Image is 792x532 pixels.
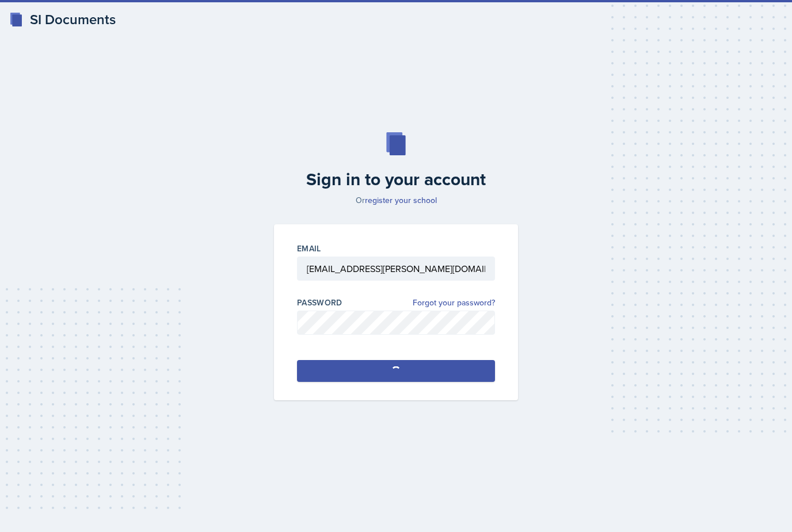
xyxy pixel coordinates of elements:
[365,194,437,206] a: register your school
[297,243,321,254] label: Email
[413,297,495,309] a: Forgot your password?
[297,257,495,281] input: Email
[267,169,525,190] h2: Sign in to your account
[267,194,525,206] p: Or
[9,9,116,30] a: SI Documents
[297,297,342,308] label: Password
